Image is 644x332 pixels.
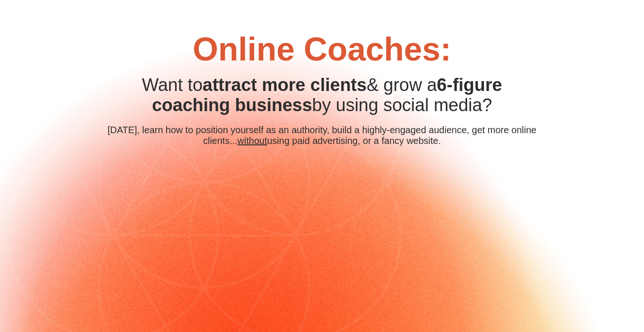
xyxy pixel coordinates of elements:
[193,31,451,68] b: Online Coaches:
[107,75,537,115] div: Want to & grow a by using social media?
[230,136,441,146] span: ... using paid advertising, or a fancy website.
[107,125,537,146] div: [DATE], learn how to position yourself as an authority, build a highly-engaged audience, get more...
[203,75,367,95] b: attract more clients
[237,136,267,146] u: without
[152,75,502,115] b: 6-figure coaching business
